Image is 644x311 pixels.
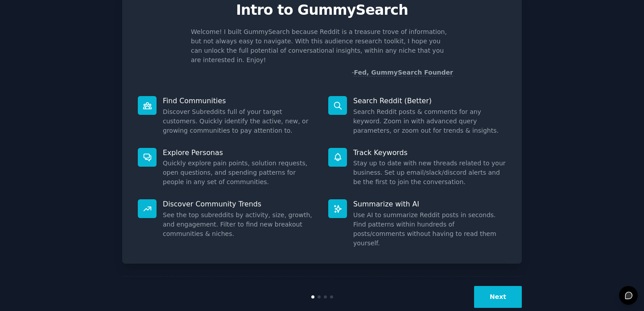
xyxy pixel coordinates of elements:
a: Fed, GummySearch Founder [354,69,453,76]
dd: Search Reddit posts & comments for any keyword. Zoom in with advanced query parameters, or zoom o... [353,107,506,135]
p: Welcome! I built GummySearch because Reddit is a treasure trove of information, but not always ea... [191,27,453,65]
p: Search Reddit (Better) [353,96,506,105]
p: Track Keywords [353,148,506,157]
div: - [351,68,453,77]
dd: Stay up to date with new threads related to your business. Set up email/slack/discord alerts and ... [353,159,506,187]
dd: Quickly explore pain points, solution requests, open questions, and spending patterns for people ... [163,159,316,187]
p: Summarize with AI [353,199,506,209]
dd: Discover Subreddits full of your target customers. Quickly identify the active, new, or growing c... [163,107,316,135]
p: Discover Community Trends [163,199,316,209]
button: Next [474,286,522,308]
dd: Use AI to summarize Reddit posts in seconds. Find patterns within hundreds of posts/comments with... [353,210,506,248]
p: Find Communities [163,96,316,105]
p: Explore Personas [163,148,316,157]
dd: See the top subreddits by activity, size, growth, and engagement. Filter to find new breakout com... [163,210,316,239]
p: Intro to GummySearch [132,2,512,18]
